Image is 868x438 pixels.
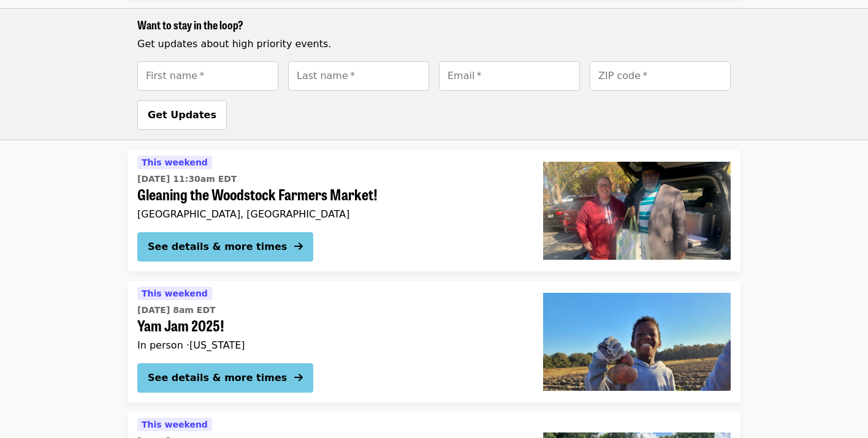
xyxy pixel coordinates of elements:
img: Gleaning the Woodstock Farmers Market! organized by Society of St. Andrew [543,162,731,260]
span: Want to stay in the loop? [137,17,243,32]
input: [object Object] [590,61,731,91]
span: Get Updates [148,109,216,121]
time: [DATE] 11:30am EDT [137,173,237,186]
button: Get Updates [137,100,227,130]
button: See details & more times [137,363,313,393]
div: See details & more times [148,240,287,254]
span: Yam Jam 2025! [137,317,523,334]
img: Yam Jam 2025! organized by Society of St. Andrew [543,293,731,391]
i: arrow-right icon [294,241,303,252]
input: [object Object] [439,61,580,91]
time: [DATE] 8am EDT [137,304,216,317]
button: See details & more times [137,232,313,262]
input: [object Object] [288,61,429,91]
a: See details for "Yam Jam 2025!" [128,281,740,402]
div: See details & more times [148,371,287,385]
div: [GEOGRAPHIC_DATA], [GEOGRAPHIC_DATA] [137,208,523,220]
span: This weekend [142,420,208,429]
span: Get updates about high priority events. [137,38,331,50]
span: This weekend [142,289,208,298]
i: arrow-right icon [294,372,303,383]
span: In person · [US_STATE] [137,339,245,351]
input: [object Object] [137,61,278,91]
a: See details for "Gleaning the Woodstock Farmers Market!" [128,150,740,271]
span: This weekend [142,157,208,167]
span: Gleaning the Woodstock Farmers Market! [137,186,523,203]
